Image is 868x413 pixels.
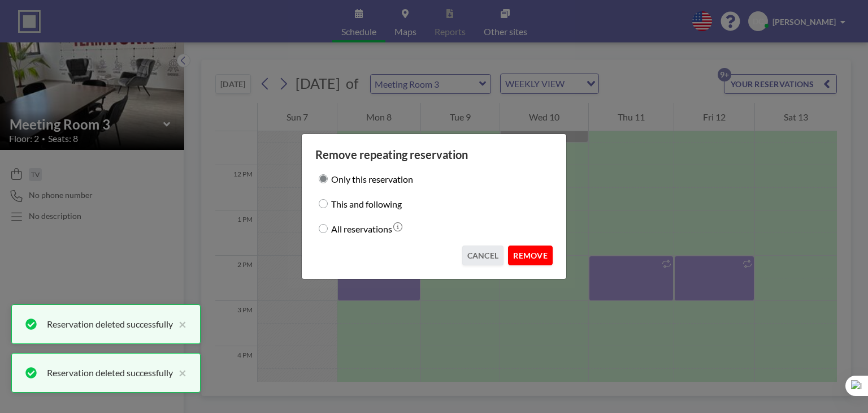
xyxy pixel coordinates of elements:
button: CANCEL [462,246,504,265]
div: Reservation deleted successfully [47,366,173,380]
button: close [173,317,186,331]
button: REMOVE [508,246,553,265]
label: All reservations [331,221,392,236]
h3: Remove repeating reservation [315,148,553,162]
button: close [173,366,186,380]
div: Reservation deleted successfully [47,317,173,331]
label: This and following [331,196,402,212]
label: Only this reservation [331,171,413,187]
